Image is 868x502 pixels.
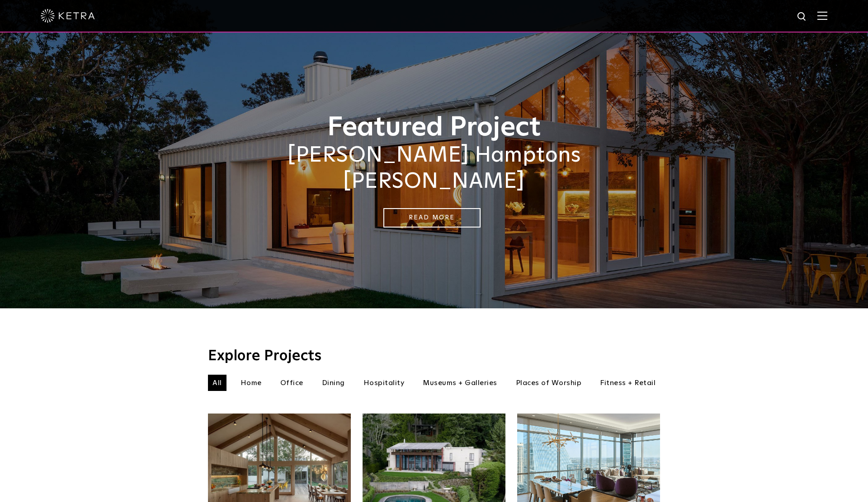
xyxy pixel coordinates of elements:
[208,113,660,143] h1: Featured Project
[317,375,349,391] li: Dining
[236,375,266,391] li: Home
[359,375,409,391] li: Hospitality
[511,375,586,391] li: Places of Worship
[595,375,660,391] li: Fitness + Retail
[208,143,660,195] h2: [PERSON_NAME] Hamptons [PERSON_NAME]
[208,349,660,363] h3: Explore Projects
[383,208,481,228] a: Read More
[41,9,95,23] img: ketra-logo-2019-white
[797,11,808,23] img: search icon
[208,375,226,391] li: All
[276,375,308,391] li: Office
[418,375,502,391] li: Museums + Galleries
[817,11,827,20] img: Hamburger%20Nav.svg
